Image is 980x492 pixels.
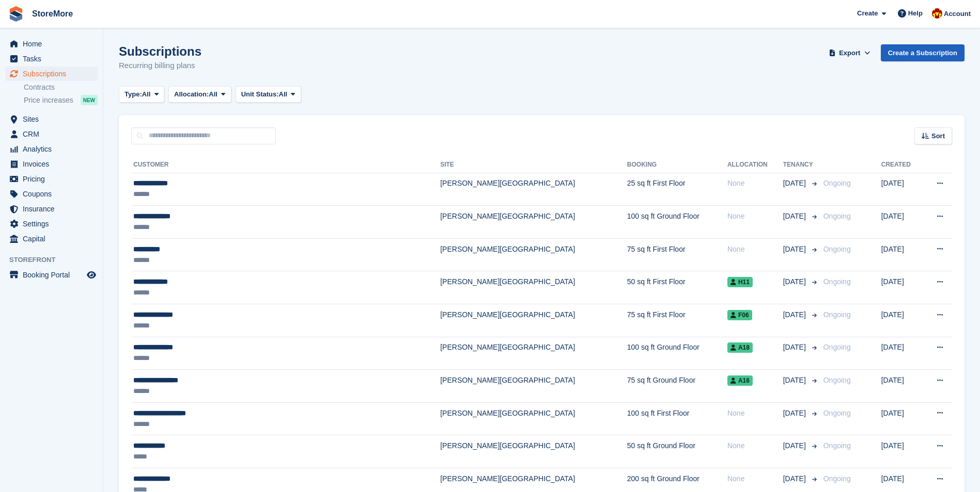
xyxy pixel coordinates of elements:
td: 25 sq ft First Floor [627,173,727,206]
span: Ongoing [823,310,851,319]
a: menu [5,202,98,216]
span: Ongoing [823,179,851,187]
span: [DATE] [783,440,808,451]
div: None [727,440,783,451]
td: [PERSON_NAME][GEOGRAPHIC_DATA] [440,435,627,468]
span: [DATE] [783,211,808,222]
span: [DATE] [783,309,808,320]
span: Help [908,8,923,19]
span: Unit Status: [241,89,279,100]
th: Allocation [727,157,783,173]
button: Export [827,44,873,61]
button: Allocation: All [168,86,231,103]
div: None [727,408,783,419]
a: menu [5,157,98,171]
span: Ongoing [823,212,851,220]
td: [DATE] [881,402,922,435]
td: [PERSON_NAME][GEOGRAPHIC_DATA] [440,370,627,403]
th: Booking [627,157,727,173]
td: [DATE] [881,435,922,468]
td: [PERSON_NAME][GEOGRAPHIC_DATA] [440,304,627,337]
a: menu [5,112,98,126]
span: Booking Portal [23,268,85,282]
span: Capital [23,232,85,246]
a: menu [5,232,98,246]
div: NEW [81,95,98,105]
a: menu [5,127,98,141]
td: [PERSON_NAME][GEOGRAPHIC_DATA] [440,238,627,271]
span: Analytics [23,142,85,156]
div: None [727,211,783,222]
div: None [727,178,783,189]
span: F06 [727,310,752,320]
td: [DATE] [881,238,922,271]
a: menu [5,187,98,201]
span: A16 [727,375,753,386]
td: [DATE] [881,370,922,403]
span: All [142,89,151,100]
img: stora-icon-8386f47178a22dfd0bd8f6a31ec36ba5ce8667c1dd55bd0f319d3a0aa187defe.svg [8,6,24,22]
span: Invoices [23,157,85,171]
td: [DATE] [881,206,922,239]
td: 75 sq ft First Floor [627,238,727,271]
th: Customer [131,157,440,173]
span: All [279,89,288,100]
span: H11 [727,277,753,287]
span: Export [839,48,860,58]
button: Unit Status: All [236,86,301,103]
td: 75 sq ft First Floor [627,304,727,337]
a: menu [5,67,98,81]
span: [DATE] [783,408,808,419]
a: Contracts [24,83,98,92]
span: [DATE] [783,473,808,484]
div: None [727,244,783,255]
button: Type: All [119,86,164,103]
span: [DATE] [783,244,808,255]
span: Ongoing [823,245,851,253]
span: Allocation: [174,89,209,100]
td: [PERSON_NAME][GEOGRAPHIC_DATA] [440,206,627,239]
a: menu [5,37,98,51]
span: Create [857,8,878,19]
span: [DATE] [783,178,808,189]
span: Sort [931,131,945,141]
td: 100 sq ft Ground Floor [627,337,727,370]
td: [DATE] [881,337,922,370]
td: [DATE] [881,173,922,206]
span: Ongoing [823,474,851,483]
a: menu [5,142,98,156]
a: menu [5,172,98,186]
td: [PERSON_NAME][GEOGRAPHIC_DATA] [440,402,627,435]
td: [DATE] [881,271,922,304]
span: Ongoing [823,441,851,450]
img: Store More Team [932,8,942,19]
span: Home [23,37,85,51]
span: [DATE] [783,342,808,353]
td: 75 sq ft Ground Floor [627,370,727,403]
span: Storefront [9,255,103,265]
td: [PERSON_NAME][GEOGRAPHIC_DATA] [440,173,627,206]
span: [DATE] [783,375,808,386]
a: menu [5,52,98,66]
span: A18 [727,342,753,353]
span: Coupons [23,187,85,201]
td: [DATE] [881,304,922,337]
a: Create a Subscription [881,44,965,61]
span: Type: [125,89,142,100]
td: 100 sq ft Ground Floor [627,206,727,239]
span: Subscriptions [23,67,85,81]
span: [DATE] [783,276,808,287]
th: Tenancy [783,157,819,173]
a: Price increases NEW [24,94,98,106]
span: Pricing [23,172,85,186]
div: None [727,473,783,484]
span: Settings [23,217,85,231]
a: Preview store [85,269,98,281]
td: 50 sq ft Ground Floor [627,435,727,468]
span: CRM [23,127,85,141]
a: menu [5,268,98,282]
span: Ongoing [823,376,851,384]
span: Ongoing [823,409,851,417]
td: 100 sq ft First Floor [627,402,727,435]
th: Site [440,157,627,173]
